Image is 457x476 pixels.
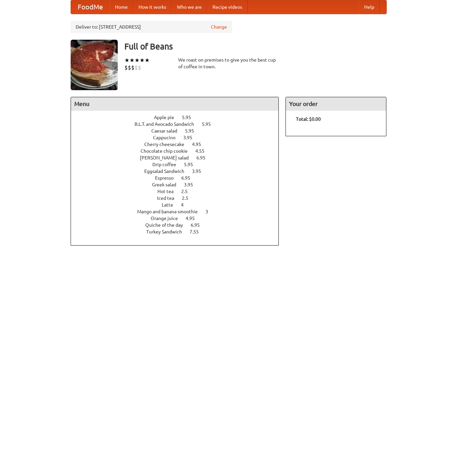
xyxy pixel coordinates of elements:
li: ★ [135,57,140,64]
span: Cherry cheesecake [144,142,191,147]
span: 5.95 [185,128,201,134]
a: Home [110,0,133,14]
a: Orange juice 4.95 [151,216,207,221]
span: Apple pie [154,115,181,120]
h3: Full of Beans [124,40,387,53]
span: Iced tea [157,195,181,201]
li: $ [128,64,131,71]
a: Help [359,0,380,14]
span: 3.95 [192,169,208,174]
li: $ [138,64,141,71]
span: B.L.T. and Avocado Sandwich [135,121,201,127]
span: 4.95 [192,142,208,147]
b: Total: $0.00 [296,116,321,122]
li: ★ [124,57,129,64]
span: Cappucino [153,135,182,140]
span: 3 [205,209,215,214]
a: Iced tea 2.5 [157,195,201,201]
span: 6.95 [191,222,206,228]
span: Greek salad [152,182,183,187]
a: Quiche of the day 6.95 [145,222,212,228]
a: B.L.T. and Avocado Sandwich 5.95 [135,121,223,127]
span: 2.5 [181,189,194,194]
li: $ [135,64,138,71]
span: Chocolate chip cookie [141,148,194,154]
a: Cherry cheesecake 4.95 [144,142,214,147]
span: 6.95 [196,155,212,160]
h4: Menu [71,97,279,111]
span: Espresso [155,175,180,181]
a: Apple pie 5.95 [154,115,203,120]
div: We roast on premises to give you the best cup of coffee in town. [178,57,279,70]
span: 7.55 [190,229,205,234]
span: Quiche of the day [145,222,190,228]
a: Chocolate chip cookie 4.55 [141,148,217,154]
span: Eggsalad Sandwich [144,169,191,174]
span: 3.95 [184,182,200,187]
a: Turkey Sandwich 7.55 [146,229,211,234]
span: Drip coffee [152,162,183,167]
a: Greek salad 3.95 [152,182,205,187]
a: Espresso 6.95 [155,175,203,181]
span: 6.95 [181,175,197,181]
a: Latte 4 [162,202,196,208]
span: [PERSON_NAME] salad [140,155,195,160]
a: Mango and banana smoothie 3 [137,209,221,214]
a: Recipe videos [207,0,247,14]
div: Deliver to: [STREET_ADDRESS] [71,21,232,33]
li: ★ [140,57,145,64]
h4: Your order [286,97,386,111]
span: Orange juice [151,216,185,221]
li: $ [124,64,128,71]
span: Mango and banana smoothie [137,209,204,214]
span: 3.95 [183,135,199,140]
span: 4.95 [186,216,201,221]
li: ★ [145,57,150,64]
a: Change [211,24,227,30]
li: $ [131,64,135,71]
span: 2.5 [182,195,195,201]
img: angular.jpg [71,40,118,90]
a: Drip coffee 5.95 [152,162,205,167]
span: Caesar salad [151,128,184,134]
a: Eggsalad Sandwich 3.95 [144,169,214,174]
a: FoodMe [71,0,110,14]
a: Caesar salad 5.95 [151,128,206,134]
a: Hot tea 2.5 [157,189,200,194]
span: Hot tea [157,189,180,194]
a: Cappucino 3.95 [153,135,205,140]
span: Latte [162,202,180,208]
a: [PERSON_NAME] salad 6.95 [140,155,218,160]
span: 4 [181,202,190,208]
li: ★ [129,57,135,64]
a: How it works [133,0,172,14]
span: 4.55 [195,148,211,154]
a: Who we are [172,0,207,14]
span: 5.95 [182,115,198,120]
span: Turkey Sandwich [146,229,189,234]
span: 5.95 [184,162,200,167]
span: 5.95 [202,121,218,127]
